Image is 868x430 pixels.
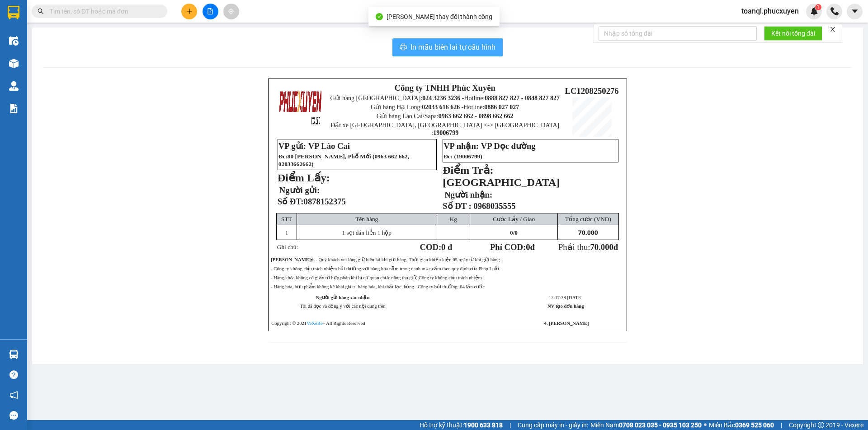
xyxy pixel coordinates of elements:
[400,43,407,52] span: printer
[377,113,514,120] span: Gửi hàng Lào Cai/Sapa:
[271,284,485,289] span: - Hàng hóa, bưu phẩm không kê khai giá trị hàng hóa, khi thất lạc, hỏng.. Công ty bồi thường: 04 ...
[8,6,19,19] img: logo-vxr
[565,86,618,96] span: LC1208250276
[9,81,19,91] img: warehouse-icon
[481,141,536,151] span: VP Dọc đường
[444,190,492,199] strong: Người nhận:
[228,8,234,14] span: aim
[330,122,559,136] span: Đặt xe [GEOGRAPHIC_DATA], [GEOGRAPHIC_DATA] <-> [GEOGRAPHIC_DATA] :
[735,421,774,429] strong: 0369 525 060
[816,4,820,10] span: 1
[279,185,320,195] span: Người gửi:
[558,242,618,252] span: Phải thu:
[565,216,611,222] span: Tổng cước (VNĐ)
[8,60,87,84] span: Gửi hàng Hạ Long: Hotline:
[9,104,19,113] img: solution-icon
[271,321,365,326] span: Copyright © 2021 – All Rights Reserved
[278,153,409,167] span: Đc 80 [PERSON_NAME], Phố Mới (
[9,411,18,420] span: message
[443,153,482,160] span: Đc: (
[278,141,306,151] strong: VP gửi:
[308,141,350,151] span: VP Lào Cai
[704,423,707,427] span: ⚪️
[578,229,598,236] span: 70.000
[342,229,392,236] span: 1 sọt dán liền 1 hộp
[547,304,584,309] strong: NV tạo đơn hàng
[304,197,346,206] span: 0878152375
[271,257,311,262] strong: [PERSON_NAME]
[509,420,511,430] span: |
[38,8,44,14] span: search
[485,95,560,102] strong: 0888 827 827 - 0848 827 827
[4,26,91,58] span: Gửi hàng [GEOGRAPHIC_DATA]: Hotline:
[278,153,409,167] span: 0963 662 662, 02033662662)
[307,321,323,326] a: VeXeRe
[441,242,452,252] span: 0 đ
[549,295,583,300] span: 12:17:38 [DATE]
[9,350,19,359] img: warehouse-icon
[613,242,618,252] span: đ
[387,13,492,20] span: [PERSON_NAME] thay đổi thành công
[450,216,457,222] span: Kg
[420,242,452,252] strong: COD:
[371,104,519,111] span: Gửi hàng Hạ Long: Hotline:
[50,6,156,16] input: Tìm tên, số ĐT hoặc mã đơn
[9,59,19,68] img: warehouse-icon
[278,197,346,206] strong: Số ĐT:
[764,26,822,41] button: Kết nối tổng đài
[271,257,501,262] span: : - Quý khách vui lòng giữ biên lai khi gửi hàng. Thời gian khiếu kiện 05 ngày từ khi gửi hàng.
[771,28,815,38] span: Kết nối tổng đài
[830,26,836,32] span: close
[9,370,18,379] span: question-circle
[734,5,806,17] span: toanql.phucxuyen
[781,420,782,430] span: |
[464,421,503,429] strong: 1900 633 818
[590,420,702,430] span: Miền Nam
[590,242,613,252] span: 70.000
[19,42,90,58] strong: 0888 827 827 - 0848 827 827
[207,8,213,14] span: file-add
[410,42,495,53] span: In mẫu biên lai tự cấu hình
[433,129,458,136] strong: 19006799
[599,26,757,41] input: Nhập số tổng đài
[271,266,500,271] span: - Công ty không chịu trách nhiệm bồi thường vơi hàng hóa nằm trong danh mục cấm theo quy định của...
[443,164,493,176] strong: Điểm Trả:
[422,95,464,102] strong: 024 3236 3236 -
[443,201,472,211] strong: Số ĐT :
[490,242,535,252] strong: Phí COD: đ
[810,7,818,15] img: icon-new-feature
[443,141,479,151] strong: VP nhận:
[510,229,518,236] span: /0
[484,104,519,111] strong: 0886 027 027
[281,216,292,222] span: STT
[518,420,588,430] span: Cung cấp máy in - giấy in:
[181,4,197,19] button: plus
[316,295,370,300] strong: Người gửi hàng xác nhận
[223,4,239,19] button: aim
[186,8,193,14] span: plus
[311,257,313,262] strong: ý
[493,216,535,222] span: Cước Lấy / Giao
[439,113,514,120] strong: 0963 662 662 - 0898 662 662
[422,104,463,111] strong: 02033 616 626 -
[619,421,702,429] strong: 0708 023 035 - 0935 103 250
[830,7,839,15] img: phone-icon
[278,172,330,184] strong: Điểm Lấy:
[9,36,19,46] img: warehouse-icon
[851,7,859,15] span: caret-down
[473,201,515,211] span: 0968035555
[544,321,589,326] strong: 4. [PERSON_NAME]
[456,153,482,160] span: 19006799)
[355,216,378,222] span: Tên hàng
[285,153,287,160] span: :
[203,4,218,19] button: file-add
[277,244,298,250] span: Ghi chú:
[420,420,503,430] span: Hỗ trợ kỹ thuật:
[271,275,482,280] span: - Hàng khóa không có giấy tờ hợp pháp khi bị cơ quan chưc năng thu giữ, Công ty không chịu trách ...
[330,95,560,102] span: Gửi hàng [GEOGRAPHIC_DATA]: Hotline:
[9,5,85,24] strong: Công ty TNHH Phúc Xuyên
[394,83,495,92] strong: Công ty TNHH Phúc Xuyên
[5,34,91,50] strong: 024 3236 3236 -
[278,85,323,129] img: logo
[847,4,863,19] button: caret-down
